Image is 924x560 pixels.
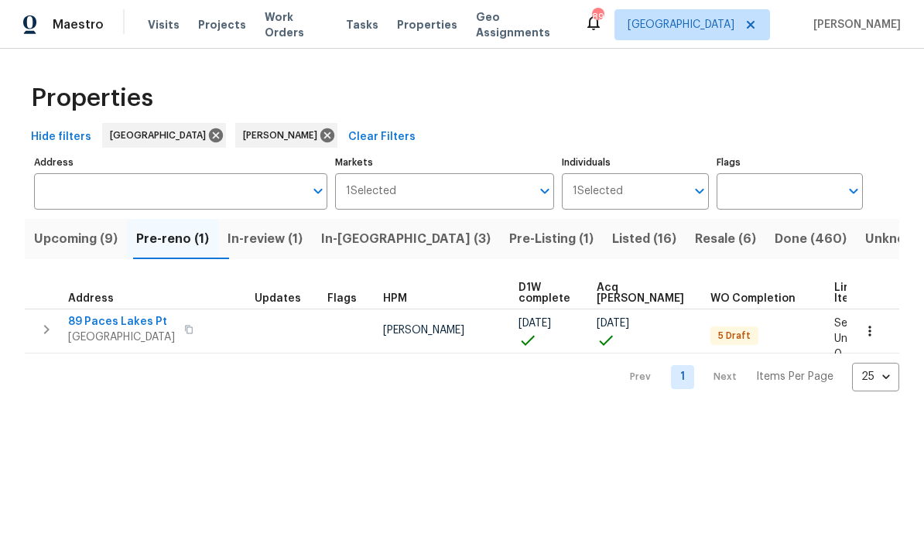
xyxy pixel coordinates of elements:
[597,318,629,329] span: [DATE]
[597,282,684,304] span: Acq [PERSON_NAME]
[834,333,872,360] span: Unsent: 0
[198,17,246,32] span: Projects
[102,123,226,148] div: [GEOGRAPHIC_DATA]
[689,180,710,202] button: Open
[31,128,91,147] span: Hide filters
[397,17,457,32] span: Properties
[710,293,796,304] span: WO Completion
[592,9,603,25] div: 89
[346,19,378,30] span: Tasks
[562,158,708,167] label: Individuals
[255,293,301,304] span: Updates
[34,158,327,167] label: Address
[807,17,901,32] span: [PERSON_NAME]
[34,228,118,250] span: Upcoming (9)
[852,357,899,397] div: 25
[348,128,416,147] span: Clear Filters
[335,158,555,167] label: Markets
[342,123,422,152] button: Clear Filters
[712,330,757,343] span: 5 Draft
[228,228,303,250] span: In-review (1)
[265,9,327,40] span: Work Orders
[518,318,551,329] span: [DATE]
[243,128,323,143] span: [PERSON_NAME]
[68,293,114,304] span: Address
[628,17,734,32] span: [GEOGRAPHIC_DATA]
[834,318,878,329] span: Sent: 30
[756,369,833,384] p: Items Per Page
[834,282,864,304] span: Line Items
[573,185,623,198] span: 1 Selected
[31,90,153,106] span: Properties
[68,314,175,330] span: 89 Paces Lakes Pt
[383,325,464,336] span: [PERSON_NAME]
[307,180,329,202] button: Open
[775,228,847,250] span: Done (460)
[717,158,863,167] label: Flags
[518,282,570,304] span: D1W complete
[612,228,676,250] span: Listed (16)
[25,123,98,152] button: Hide filters
[843,180,864,202] button: Open
[148,17,180,32] span: Visits
[509,228,594,250] span: Pre-Listing (1)
[383,293,407,304] span: HPM
[321,228,491,250] span: In-[GEOGRAPHIC_DATA] (3)
[235,123,337,148] div: [PERSON_NAME]
[136,228,209,250] span: Pre-reno (1)
[476,9,566,40] span: Geo Assignments
[671,365,694,389] a: Goto page 1
[534,180,556,202] button: Open
[346,185,396,198] span: 1 Selected
[110,128,212,143] span: [GEOGRAPHIC_DATA]
[327,293,357,304] span: Flags
[615,363,899,391] nav: Pagination Navigation
[695,228,756,250] span: Resale (6)
[53,17,104,32] span: Maestro
[68,330,175,345] span: [GEOGRAPHIC_DATA]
